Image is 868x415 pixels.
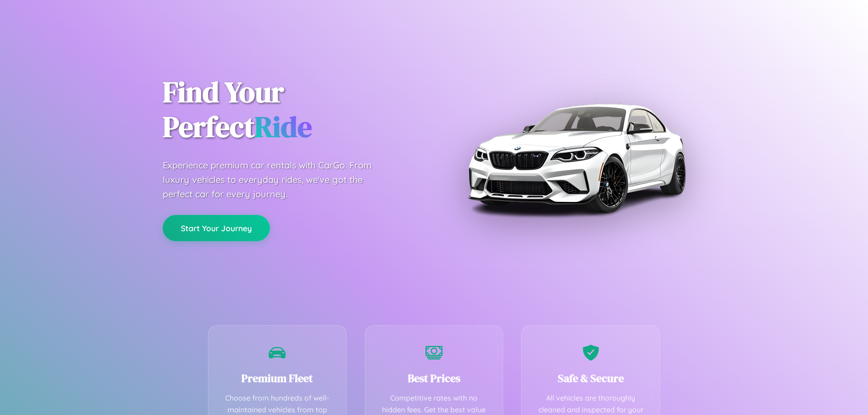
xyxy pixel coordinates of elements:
[379,371,490,386] h3: Best Prices
[535,371,646,386] h3: Safe & Secure
[163,215,270,241] button: Start Your Journey
[163,158,389,201] p: Experience premium car rentals with CarGo. From luxury vehicles to everyday rides, we've got the ...
[463,45,689,271] img: Premium BMW car rental vehicle
[255,107,312,146] span: Ride
[222,371,333,386] h3: Premium Fleet
[163,75,420,145] h1: Find Your Perfect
